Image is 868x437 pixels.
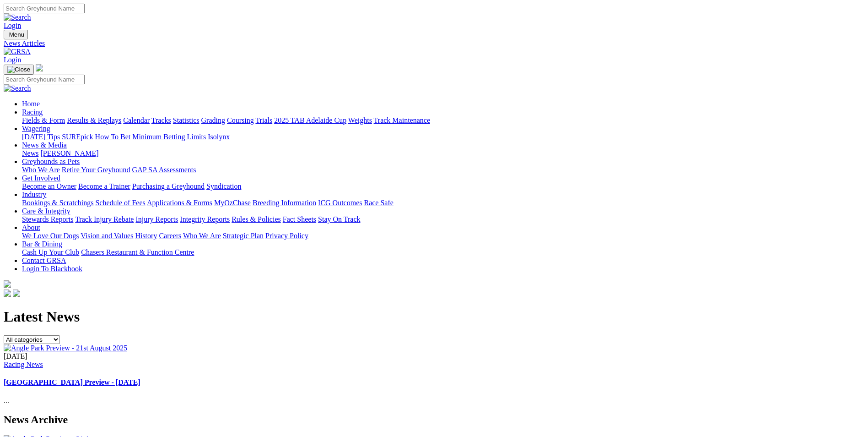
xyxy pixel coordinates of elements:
[22,199,93,207] a: Bookings & Scratchings
[265,232,308,240] a: Privacy Policy
[22,149,38,157] a: News
[4,378,140,386] a: [GEOGRAPHIC_DATA] Preview - [DATE]
[22,207,70,215] a: Care & Integrity
[22,248,79,256] a: Cash Up Your Club
[223,232,264,240] a: Strategic Plan
[22,166,60,174] a: Who We Are
[22,100,40,108] a: Home
[132,182,205,190] a: Purchasing a Greyhound
[132,133,206,141] a: Minimum Betting Limits
[62,166,130,174] a: Retire Your Greyhound
[283,215,316,223] a: Fact Sheets
[4,56,21,64] a: Login
[227,116,254,124] a: Coursing
[9,31,24,38] span: Menu
[201,116,225,124] a: Grading
[4,414,864,426] h2: News Archive
[4,308,864,325] h1: Latest News
[22,265,82,273] a: Login To Blackbook
[135,232,157,240] a: History
[81,232,133,240] a: Vision and Values
[318,199,362,207] a: ICG Outcomes
[22,166,864,174] div: Greyhounds as Pets
[208,133,230,141] a: Isolynx
[75,215,134,223] a: Track Injury Rebate
[364,199,393,207] a: Race Safe
[4,65,34,75] button: Toggle navigation
[22,182,76,190] a: Become an Owner
[22,215,864,224] div: Care & Integrity
[78,182,130,190] a: Become a Trainer
[159,232,181,240] a: Careers
[4,361,43,368] a: Racing News
[4,75,85,84] input: Search
[22,116,65,124] a: Fields & Form
[13,290,20,297] img: twitter.svg
[4,352,864,405] div: ...
[22,232,864,240] div: About
[255,116,272,124] a: Trials
[67,116,121,124] a: Results & Replays
[4,22,21,29] a: Login
[4,39,864,48] a: News Articles
[4,280,11,288] img: logo-grsa-white.png
[22,133,60,141] a: [DATE] Tips
[22,248,864,257] div: Bar & Dining
[232,215,281,223] a: Rules & Policies
[22,232,79,240] a: We Love Our Dogs
[253,199,316,207] a: Breeding Information
[173,116,199,124] a: Statistics
[135,215,178,223] a: Injury Reports
[22,133,864,141] div: Wagering
[22,108,43,116] a: Racing
[22,224,40,231] a: About
[22,215,73,223] a: Stewards Reports
[4,344,127,352] img: Angle Park Preview - 21st August 2025
[4,84,31,93] img: Search
[147,199,212,207] a: Applications & Forms
[151,116,171,124] a: Tracks
[22,182,864,191] div: Get Involved
[62,133,93,141] a: SUREpick
[274,116,346,124] a: 2025 TAB Adelaide Cup
[4,352,27,360] span: [DATE]
[36,64,43,71] img: logo-grsa-white.png
[348,116,372,124] a: Weights
[81,248,194,256] a: Chasers Restaurant & Function Centre
[4,48,31,56] img: GRSA
[22,141,67,149] a: News & Media
[22,257,66,264] a: Contact GRSA
[95,199,145,207] a: Schedule of Fees
[7,66,30,73] img: Close
[22,240,62,248] a: Bar & Dining
[22,174,60,182] a: Get Involved
[318,215,360,223] a: Stay On Track
[22,149,864,158] div: News & Media
[22,116,864,125] div: Racing
[95,133,131,141] a: How To Bet
[206,182,241,190] a: Syndication
[4,4,85,13] input: Search
[4,13,31,22] img: Search
[374,116,430,124] a: Track Maintenance
[4,30,28,39] button: Toggle navigation
[183,232,221,240] a: Who We Are
[22,125,50,132] a: Wagering
[180,215,230,223] a: Integrity Reports
[123,116,150,124] a: Calendar
[132,166,196,174] a: GAP SA Assessments
[22,199,864,207] div: Industry
[22,158,80,165] a: Greyhounds as Pets
[22,191,46,198] a: Industry
[40,149,98,157] a: [PERSON_NAME]
[214,199,251,207] a: MyOzChase
[4,290,11,297] img: facebook.svg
